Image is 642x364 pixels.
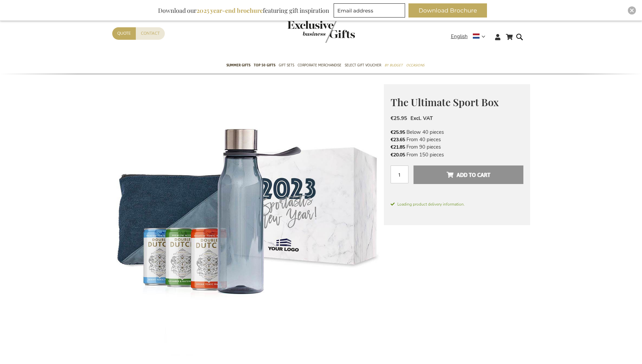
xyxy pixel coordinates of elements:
a: Contact [136,27,165,40]
a: TOP 50 Gifts [254,57,275,74]
img: Exclusive Business gifts logo [287,21,355,43]
a: Quote [112,27,136,40]
div: Download our featuring gift inspiration [155,3,332,18]
span: €25.95 [391,129,405,135]
span: Excl. VAT [410,115,433,122]
span: Occasions [406,62,424,69]
a: Occasions [406,57,424,74]
a: By Budget [385,57,403,74]
span: The Ultimate Sport Box [391,95,499,109]
span: Summer Gifts [226,62,250,69]
input: Email address [334,3,405,18]
input: Qty [391,165,408,183]
span: €25.95 [391,115,407,122]
li: From 90 pieces [391,143,523,151]
span: Select Gift Voucher [345,62,381,69]
span: €23.65 [391,136,405,143]
li: From 40 pieces [391,136,523,143]
span: Loading product delivery information. [391,201,523,207]
b: 2025 year-end brochure [196,6,263,14]
span: Gift Sets [279,62,294,69]
li: Below 40 pieces [391,128,523,136]
li: From 150 pieces [391,151,523,158]
span: €21.85 [391,144,405,150]
a: Summer Gifts [226,57,250,74]
form: marketing offers and promotions [334,3,407,20]
button: Download Brochure [408,3,487,18]
span: By Budget [385,62,403,69]
span: English [451,33,468,40]
span: €20.05 [391,152,405,158]
div: Close [628,6,636,14]
a: store logo [287,21,321,43]
img: Close [630,8,634,12]
span: Corporate Merchandise [298,62,341,69]
a: Gift Sets [279,57,294,74]
a: Corporate Merchandise [298,57,341,74]
img: The Ultimate Sport Box [112,84,384,356]
span: TOP 50 Gifts [254,62,275,69]
a: Select Gift Voucher [345,57,381,74]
